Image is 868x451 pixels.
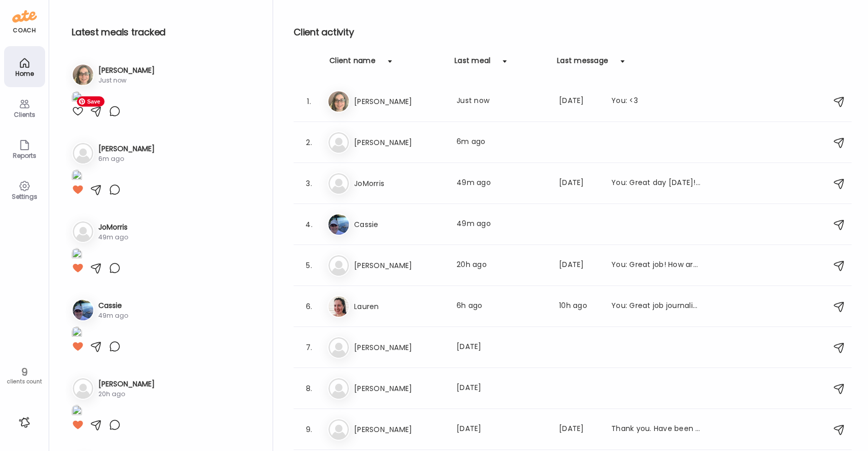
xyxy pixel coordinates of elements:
div: 6h ago [457,300,547,313]
div: Clients [6,111,43,118]
div: 9 [4,366,45,378]
h3: [PERSON_NAME] [354,341,444,354]
div: Thank you. Have been trying to stick to It and finding it very insightful. Haven’t finished recor... [611,423,701,436]
div: 6m ago [457,136,547,149]
div: Last message [557,55,608,72]
div: You: Great job journaling, [PERSON_NAME]!!! [611,300,701,313]
div: Just now [457,95,547,108]
div: [DATE] [457,382,547,395]
h2: Client activity [294,25,852,40]
img: bg-avatar-default.svg [328,419,349,440]
img: images%2F1KjkGFBI6Te2W9JquM6ZZ46nDCs1%2FLOGexncGiHdgoyAbVGoK%2FJ2871iFKKYqInR2IWyYh_1080 [72,248,82,262]
div: 6m ago [98,154,155,163]
div: 49m ago [98,311,128,320]
h3: [PERSON_NAME] [354,95,444,108]
div: 7. [303,341,315,354]
h3: Cassie [354,218,444,231]
img: images%2FjTu57vD8tzgDGGVSazPdCX9NNMy1%2FlngpFsnN7fFz4RdSa1Ba%2FmIL6M5rJaIubVetDmvPs_1080 [72,326,82,340]
h3: JoMorris [354,177,444,190]
div: [DATE] [559,95,599,108]
h3: [PERSON_NAME] [354,136,444,149]
h3: Cassie [98,300,128,311]
img: ate [12,8,37,25]
div: 1. [303,95,315,108]
div: Reports [6,152,43,159]
div: clients count [4,378,45,385]
div: 49m ago [98,233,128,242]
span: Save [77,96,105,107]
div: 4. [303,218,315,231]
h3: [PERSON_NAME] [98,65,155,76]
img: avatars%2FjTu57vD8tzgDGGVSazPdCX9NNMy1 [328,214,349,235]
img: bg-avatar-default.svg [73,143,93,163]
img: bg-avatar-default.svg [328,132,349,153]
h3: JoMorris [98,222,128,233]
h3: [PERSON_NAME] [354,423,444,436]
img: avatars%2FYr2TRmk546hTF5UKtBKijktb52i2 [328,91,349,112]
div: Just now [98,76,155,85]
div: Client name [329,55,376,72]
div: Settings [6,193,43,200]
img: bg-avatar-default.svg [73,378,93,399]
div: 8. [303,382,315,395]
h2: Latest meals tracked [72,25,256,40]
div: 49m ago [457,218,547,231]
div: [DATE] [559,259,599,272]
img: images%2FLWLdH1wSKAW3US68JvMrF7OC12z2%2FcthCToXTRduy4XRv03XU%2FMeOHpbk4GpjNRqazflHP_1080 [72,170,82,183]
h3: [PERSON_NAME] [98,379,155,389]
h3: Lauren [354,300,444,313]
img: avatars%2FbDv86541nDhxdwMPuXsD4ZtcFAj1 [328,296,349,317]
div: [DATE] [559,177,599,190]
h3: [PERSON_NAME] [354,259,444,272]
div: 2. [303,136,315,149]
img: avatars%2FjTu57vD8tzgDGGVSazPdCX9NNMy1 [73,300,93,320]
div: You: Great job! How are you finding the app? [611,259,701,272]
div: 49m ago [457,177,547,190]
img: bg-avatar-default.svg [328,173,349,194]
div: Last meal [454,55,490,72]
div: 6. [303,300,315,313]
div: 10h ago [559,300,599,313]
div: 20h ago [98,389,155,399]
img: bg-avatar-default.svg [328,378,349,399]
div: 20h ago [457,259,547,272]
div: 3. [303,177,315,190]
div: [DATE] [457,341,547,354]
div: 9. [303,423,315,436]
div: [DATE] [457,423,547,436]
img: avatars%2FYr2TRmk546hTF5UKtBKijktb52i2 [73,65,93,85]
div: Home [6,70,43,77]
img: images%2FYr2TRmk546hTF5UKtBKijktb52i2%2FX8bdPoCfuHh9UpDdpnNp%2FvPis6S18i31j6ACsV75H_1080 [72,91,82,105]
div: coach [13,26,36,35]
img: bg-avatar-default.svg [73,221,93,242]
div: 5. [303,259,315,272]
img: bg-avatar-default.svg [328,255,349,276]
img: images%2FgmSstZT9MMajQAFtUNwOfXGkKsY2%2FYa4b2iKTtxdkNSNGOI1X%2FpsS41KzXBkVnwZwNZ5Na_1080 [72,405,82,419]
div: You: <3 [611,95,701,108]
img: bg-avatar-default.svg [328,337,349,358]
div: [DATE] [559,423,599,436]
h3: [PERSON_NAME] [354,382,444,395]
h3: [PERSON_NAME] [98,143,155,154]
div: You: Great day [DATE]! Good protein, veggies and even beans! [611,177,701,190]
